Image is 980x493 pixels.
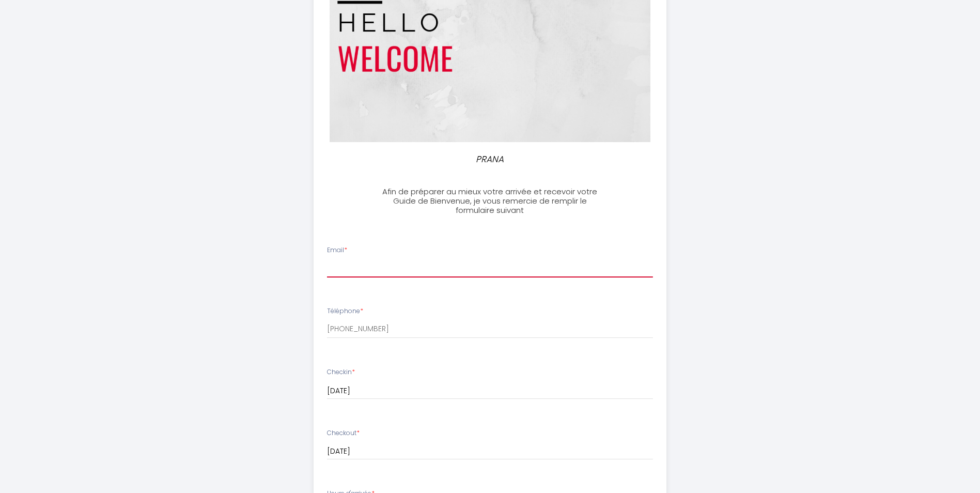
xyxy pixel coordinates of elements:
label: Téléphone [327,306,363,316]
label: Checkin [327,367,355,377]
label: Email [327,245,347,255]
label: Checkout [327,428,360,438]
h3: Afin de préparer au mieux votre arrivée et recevoir votre Guide de Bienvenue, je vous remercie de... [375,187,605,215]
p: PRANA [380,152,601,166]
